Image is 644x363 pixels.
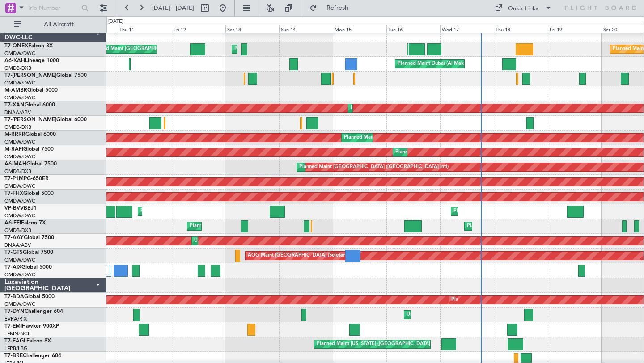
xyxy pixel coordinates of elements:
div: Planned Maint Dubai (Al Maktoum Intl) [395,146,483,159]
div: Fri 12 [172,25,225,33]
a: OMDW/DWC [4,198,35,204]
a: A6-MAHGlobal 7500 [4,161,57,167]
input: Trip Number [27,1,79,15]
a: DNAA/ABV [4,242,31,249]
div: Planned Maint [US_STATE] ([GEOGRAPHIC_DATA]) [317,338,432,351]
a: VP-BVVBBJ1 [4,206,37,211]
a: OMDW/DWC [4,271,35,278]
span: T7-BRE [4,353,23,359]
span: VP-BVV [4,206,24,211]
a: LFPB/LBG [4,345,28,352]
div: Thu 11 [118,25,171,33]
a: OMDW/DWC [4,50,35,57]
span: T7-[PERSON_NAME] [4,117,56,122]
span: Refresh [319,5,356,11]
a: OMDW/DWC [4,301,35,308]
a: OMDB/DXB [4,124,31,131]
span: M-AMBR [4,88,27,93]
a: T7-EMIHawker 900XP [4,324,59,329]
div: Sun 14 [279,25,333,33]
div: Sat 13 [225,25,279,33]
div: Planned Maint Dubai (Al Maktoum Intl) [351,101,439,115]
span: A6-MAH [4,161,26,167]
span: T7-ONEX [4,43,28,49]
a: OMDB/DXB [4,227,31,234]
div: Planned Maint [GEOGRAPHIC_DATA] ([GEOGRAPHIC_DATA]) [467,219,608,233]
a: T7-BREChallenger 604 [4,353,61,359]
div: [DATE] [108,18,123,25]
div: Fri 19 [548,25,602,33]
button: Refresh [305,1,359,15]
span: T7-BDA [4,294,24,300]
a: OMDW/DWC [4,153,35,160]
div: Thu 18 [494,25,547,33]
button: Quick Links [490,1,556,15]
div: Tue 16 [386,25,440,33]
div: Planned Maint Dubai (Al Maktoum Intl) [451,293,539,307]
span: T7-GTS [4,250,23,255]
a: T7-[PERSON_NAME]Global 7500 [4,73,87,78]
div: Planned Maint Nice ([GEOGRAPHIC_DATA]) [140,205,240,218]
span: T7-FHX [4,191,23,196]
span: All Aircraft [23,21,94,28]
span: T7-DYN [4,309,25,314]
div: Planned Maint Dubai (Al Maktoum Intl) [398,57,486,71]
a: EVRA/RIX [4,316,27,322]
span: T7-EAGL [4,338,26,344]
a: T7-DYNChallenger 604 [4,309,63,314]
div: Planned Maint [GEOGRAPHIC_DATA] ([GEOGRAPHIC_DATA] Intl) [299,160,449,174]
a: M-RAFIGlobal 7500 [4,147,54,152]
a: M-RRRRGlobal 6000 [4,132,56,137]
a: T7-[PERSON_NAME]Global 6000 [4,117,87,122]
div: Unplanned Maint [GEOGRAPHIC_DATA] (Riga Intl) [407,308,521,321]
span: T7-AIX [4,265,21,270]
a: OMDB/DXB [4,168,31,175]
span: A6-KAH [4,58,25,63]
a: OMDW/DWC [4,94,35,101]
a: A6-EFIFalcon 7X [4,220,46,226]
a: T7-AIXGlobal 5000 [4,265,52,270]
a: OMDW/DWC [4,183,35,190]
a: T7-EAGLFalcon 8X [4,338,51,344]
a: OMDW/DWC [4,80,35,86]
a: OMDW/DWC [4,257,35,263]
a: LFMN/NCE [4,330,31,337]
button: All Aircraft [10,17,97,32]
a: T7-BDAGlobal 5000 [4,294,55,300]
div: Unplanned Maint [GEOGRAPHIC_DATA] (Al Maktoum Intl) [194,234,326,248]
span: M-RRRR [4,132,25,137]
a: T7-XANGlobal 6000 [4,102,55,108]
span: M-RAFI [4,147,23,152]
div: Wed 17 [440,25,494,33]
a: OMDW/DWC [4,139,35,145]
span: T7-[PERSON_NAME] [4,73,56,78]
div: AOG Maint [GEOGRAPHIC_DATA] (Seletar) [248,249,346,262]
div: Planned Maint Dubai (Al Maktoum Intl) [344,131,432,144]
a: T7-AAYGlobal 7500 [4,235,54,241]
span: T7-P1MP [4,176,27,181]
div: Planned Maint Dubai (Al Maktoum Intl) [190,219,278,233]
div: Planned Maint Dubai (Al Maktoum Intl) [234,42,322,56]
div: Mon 15 [333,25,386,33]
a: T7-P1MPG-650ER [4,176,49,181]
a: T7-GTSGlobal 7500 [4,250,53,255]
span: A6-EFI [4,220,21,226]
a: OMDW/DWC [4,212,35,219]
div: Planned Maint Dubai (Al Maktoum Intl) [453,205,542,218]
span: T7-AAY [4,235,24,241]
span: T7-EMI [4,324,22,329]
div: Quick Links [508,4,538,13]
span: [DATE] - [DATE] [152,4,194,12]
a: T7-ONEXFalcon 8X [4,43,53,49]
a: M-AMBRGlobal 5000 [4,88,58,93]
span: T7-XAN [4,102,25,108]
a: T7-FHXGlobal 5000 [4,191,54,196]
a: A6-KAHLineage 1000 [4,58,59,63]
a: DNAA/ABV [4,109,31,116]
a: OMDB/DXB [4,65,31,72]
